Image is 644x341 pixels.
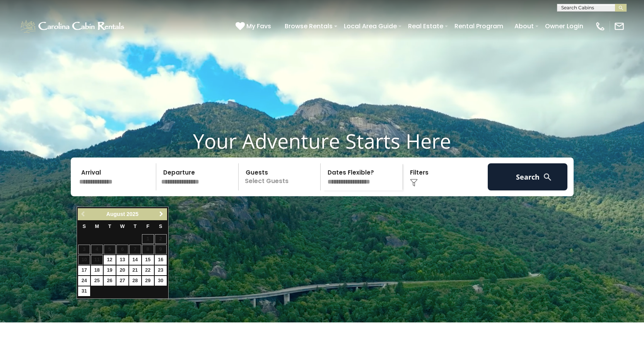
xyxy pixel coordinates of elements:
[155,255,167,265] a: 16
[488,163,568,190] button: Search
[155,276,167,286] a: 30
[95,224,99,229] span: Monday
[104,255,116,265] a: 12
[134,224,137,229] span: Thursday
[543,172,552,182] img: search-regular-white.png
[146,224,149,229] span: Friday
[83,224,86,229] span: Sunday
[78,276,90,286] a: 24
[78,266,90,275] a: 17
[142,276,154,286] a: 29
[104,276,116,286] a: 26
[129,276,141,286] a: 28
[129,255,141,265] a: 14
[126,211,138,217] span: 2025
[159,224,162,229] span: Saturday
[155,266,167,275] a: 23
[236,21,273,31] a: My Favs
[410,179,418,187] img: filter--v1.png
[241,163,321,190] p: Select Guests
[106,211,125,217] span: August
[246,21,271,31] span: My Favs
[142,266,154,275] a: 22
[104,266,116,275] a: 19
[541,19,587,33] a: Owner Login
[404,19,447,33] a: Real Estate
[116,255,128,265] a: 13
[129,266,141,275] a: 21
[91,276,103,286] a: 25
[6,129,638,153] h1: Your Adventure Starts Here
[120,224,125,229] span: Wednesday
[78,286,90,296] a: 31
[91,266,103,275] a: 18
[142,255,154,265] a: 15
[158,211,164,217] span: Next
[595,21,606,32] img: phone-regular-white.png
[19,19,126,34] img: White-1-1-2.png
[340,19,401,33] a: Local Area Guide
[451,19,507,33] a: Rental Program
[281,19,337,33] a: Browse Rentals
[116,276,128,286] a: 27
[511,19,538,33] a: About
[108,224,111,229] span: Tuesday
[614,21,625,32] img: mail-regular-white.png
[116,266,128,275] a: 20
[157,209,166,219] a: Next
